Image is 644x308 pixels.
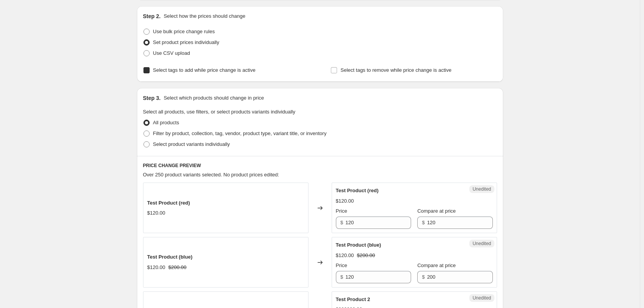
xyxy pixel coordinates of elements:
span: $ [341,274,343,280]
span: Filter by product, collection, tag, vendor, product type, variant title, or inventory [153,130,327,136]
span: Use CSV upload [153,50,190,56]
span: Unedited [472,186,491,192]
div: $120.00 [336,197,354,205]
span: Over 250 product variants selected. No product prices edited: [143,172,279,178]
div: $120.00 [147,209,165,217]
span: Select tags to add while price change is active [153,67,256,73]
span: Use bulk price change rules [153,29,215,34]
span: $ [422,220,425,225]
span: $ [341,220,343,225]
div: $120.00 [147,264,165,271]
span: Compare at price [417,262,456,268]
span: Test Product (red) [336,188,379,193]
span: Select product variants individually [153,141,230,147]
h2: Step 2. [143,12,161,20]
span: All products [153,120,179,125]
div: $120.00 [336,252,354,259]
h2: Step 3. [143,94,161,102]
span: Price [336,262,347,268]
span: $ [422,274,425,280]
span: Set product prices individually [153,39,219,45]
span: Unedited [472,295,491,301]
span: Compare at price [417,208,456,214]
strike: $200.00 [169,264,187,271]
h6: PRICE CHANGE PREVIEW [143,162,497,169]
span: Test Product (blue) [336,242,381,248]
strike: $200.00 [357,252,375,259]
span: Select tags to remove while price change is active [341,67,452,73]
span: Select all products, use filters, or select products variants individually [143,109,295,115]
span: Test Product (blue) [147,254,192,260]
p: Select which products should change in price [164,94,264,102]
span: Unedited [472,240,491,247]
span: Price [336,208,347,214]
p: Select how the prices should change [164,12,245,20]
span: Test Product 2 [336,296,370,302]
span: Test Product (red) [147,200,190,206]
